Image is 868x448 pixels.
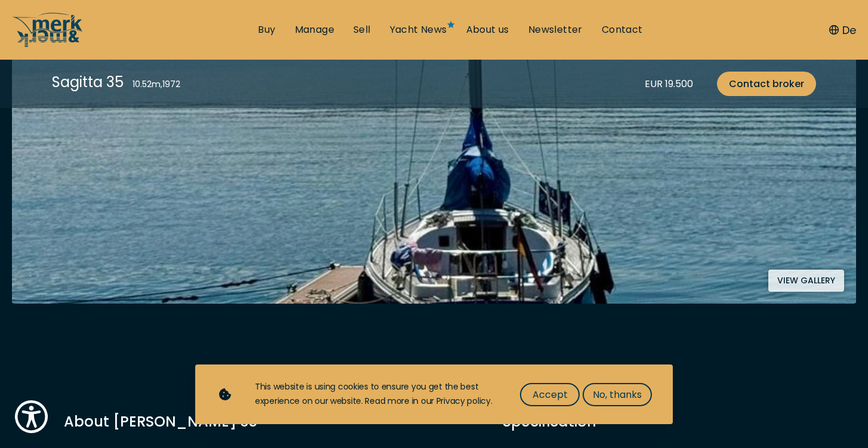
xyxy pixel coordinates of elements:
a: Contact [602,23,643,36]
div: Sagitta 35 [52,72,124,92]
span: No, thanks [593,387,642,402]
button: No, thanks [583,383,652,406]
span: Accept [533,387,568,402]
a: Yacht News [390,23,447,36]
h3: About [PERSON_NAME] 35 [64,411,419,432]
button: View gallery [768,270,844,292]
a: Newsletter [528,23,583,36]
div: This website is using cookies to ensure you get the best experience on our website. Read more in ... [255,380,496,409]
a: Manage [295,23,334,36]
span: Contact broker [729,76,804,91]
button: De [829,22,856,38]
button: Accept [520,383,580,406]
a: Buy [258,23,275,36]
div: 10.52 m , 1972 [133,78,180,91]
a: About us [466,23,509,36]
div: EUR 19.500 [645,76,693,91]
button: Show Accessibility Preferences [12,397,51,436]
a: Privacy policy [436,395,491,407]
a: Sell [353,23,371,36]
a: Contact broker [717,72,816,96]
